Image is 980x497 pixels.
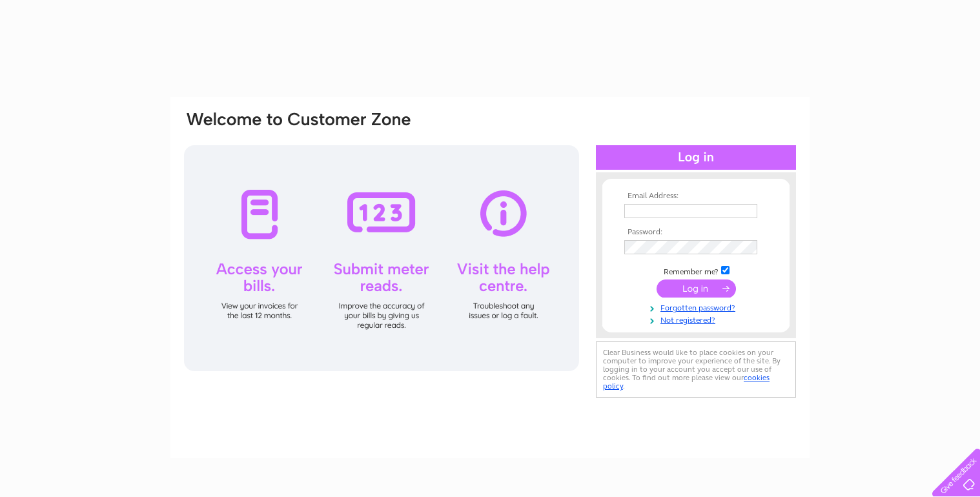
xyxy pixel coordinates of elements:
th: Password: [621,228,771,237]
td: Remember me? [621,264,771,277]
a: Not registered? [624,313,771,325]
th: Email Address: [621,192,771,201]
a: Forgotten password? [624,301,771,313]
a: cookies policy [603,373,770,391]
input: Submit [657,279,736,298]
div: Clear Business would like to place cookies on your computer to improve your experience of the sit... [596,341,796,398]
